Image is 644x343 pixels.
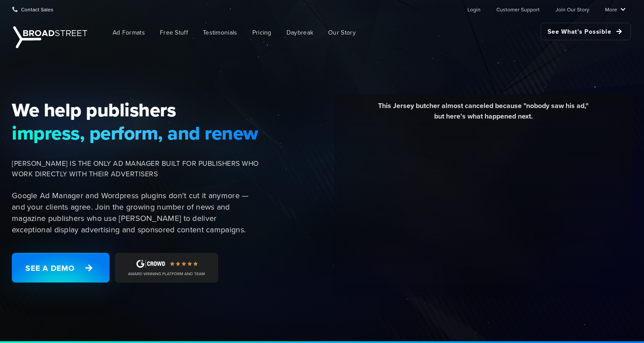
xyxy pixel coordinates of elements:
[92,18,631,47] nav: Main
[252,28,272,37] span: Pricing
[12,0,53,18] a: Contact Sales
[322,23,362,42] a: Our Story
[541,23,631,40] a: See What's Possible
[113,28,145,37] span: Ad Formats
[196,23,244,42] a: Testimonials
[341,128,626,288] iframe: YouTube video player
[12,190,259,235] p: Google Ad Manager and Wordpress plugins don't cut it anymore — and your clients agree. Join the g...
[12,253,110,283] a: See a Demo
[12,158,259,179] span: [PERSON_NAME] IS THE ONLY AD MANAGER BUILT FOR PUBLISHERS WHO WORK DIRECTLY WITH THEIR ADVERTISERS
[287,28,313,37] span: Daybreak
[467,0,481,18] a: Login
[13,26,87,48] img: Broadstreet | The Ad Manager for Small Publishers
[106,23,152,42] a: Ad Formats
[328,28,356,37] span: Our Story
[556,0,589,18] a: Join Our Story
[246,23,278,42] a: Pricing
[203,28,237,37] span: Testimonials
[12,122,259,144] span: impress, perform, and renew
[12,98,259,121] span: We help publishers
[160,28,188,37] span: Free Stuff
[280,23,320,42] a: Daybreak
[153,23,195,42] a: Free Stuff
[341,101,626,128] div: This Jersey butcher almost canceled because "nobody saw his ad," but here's what happened next.
[605,0,626,18] a: More
[496,0,540,18] a: Customer Support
